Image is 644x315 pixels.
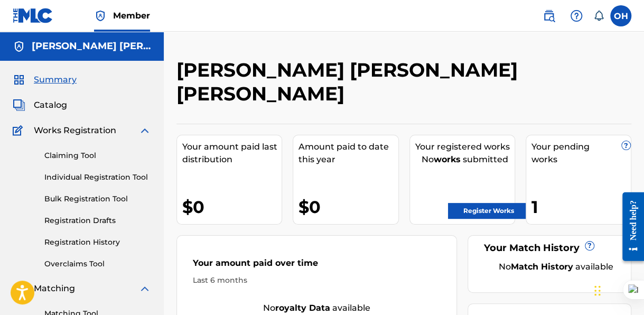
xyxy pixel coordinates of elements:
[13,73,25,86] img: Summary
[13,99,25,112] img: Catalog
[622,141,630,150] span: ?
[610,5,631,26] div: User Menu
[34,124,116,137] span: Works Registration
[44,172,151,183] a: Individual Registration Tool
[415,153,515,166] div: No submitted
[481,241,618,255] div: Your Match History
[511,262,573,272] strong: Match History
[176,58,527,106] h2: [PERSON_NAME] [PERSON_NAME] [PERSON_NAME]
[13,73,77,86] a: SummarySummary
[614,184,644,268] iframe: Resource Center
[193,275,441,286] div: Last 6 months
[543,10,555,22] img: search
[34,73,77,86] span: Summary
[594,275,601,307] div: Drag
[298,195,398,219] div: $0
[585,242,594,250] span: ?
[593,11,604,21] div: Notifications
[275,303,330,313] strong: royalty data
[566,5,587,26] div: Help
[531,141,631,166] div: Your pending works
[570,10,583,22] img: help
[44,215,151,226] a: Registration Drafts
[138,282,151,295] img: expand
[434,154,461,164] strong: works
[298,141,398,166] div: Amount paid to date this year
[138,124,151,137] img: expand
[13,282,26,295] img: Matching
[113,10,150,22] span: Member
[538,5,559,26] a: Public Search
[44,193,151,205] a: Bulk Registration Tool
[415,141,515,153] div: Your registered works
[531,195,631,219] div: 1
[177,302,456,314] div: No available
[13,8,53,23] img: MLC Logo
[193,257,441,275] div: Your amount paid over time
[32,40,151,52] h5: Oscar Andres Hernandez Martinez
[44,237,151,248] a: Registration History
[34,99,67,112] span: Catalog
[34,282,75,295] span: Matching
[44,150,151,161] a: Claiming Tool
[494,261,618,273] div: No available
[448,203,529,219] a: Register Works
[591,264,644,315] iframe: Chat Widget
[13,99,67,112] a: CatalogCatalog
[13,40,25,53] img: Accounts
[94,10,107,22] img: Top Rightsholder
[44,258,151,270] a: Overclaims Tool
[13,124,26,137] img: Works Registration
[182,141,282,166] div: Your amount paid last distribution
[182,195,282,219] div: $0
